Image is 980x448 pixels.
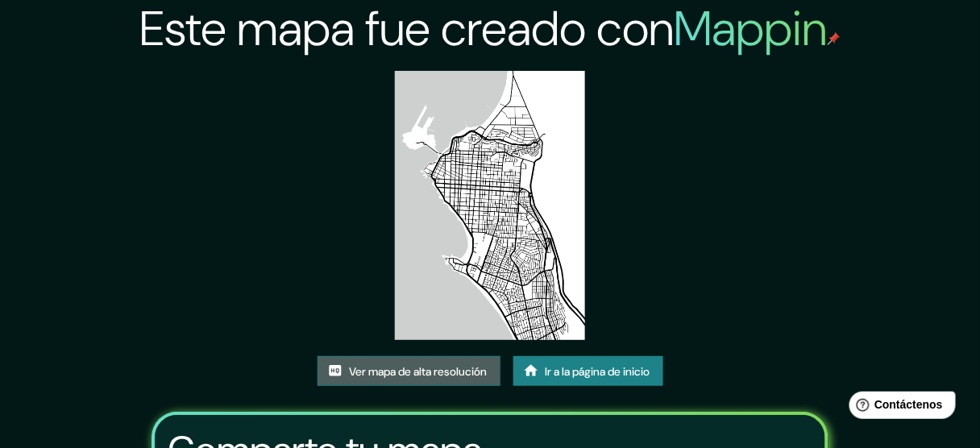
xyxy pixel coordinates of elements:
iframe: Lanzador de widgets de ayuda [837,385,962,430]
img: pin de mapeo [828,32,841,45]
font: Ir a la página de inicio [546,364,650,379]
font: Ver mapa de alta resolución [350,364,488,379]
img: created-map [395,71,585,340]
a: Ver mapa de alta resolución [318,356,500,387]
a: Ir a la página de inicio [513,356,663,387]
